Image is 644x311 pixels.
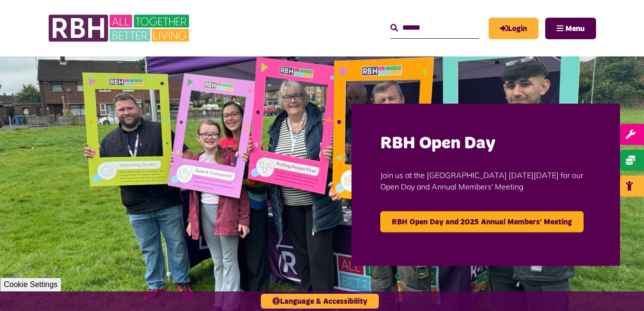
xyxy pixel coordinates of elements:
[48,10,192,47] img: RBH
[380,211,584,233] a: RBH Open Day and 2025 Annual Members' Meeting
[489,18,539,39] a: MyRBH
[261,294,379,309] button: Language & Accessibility
[545,18,596,39] button: Navigation
[380,133,591,155] h2: RBH Open Day
[565,25,585,33] span: Menu
[380,155,591,207] p: Join us at the [GEOGRAPHIC_DATA] [DATE][DATE] for our Open Day and Annual Members' Meeting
